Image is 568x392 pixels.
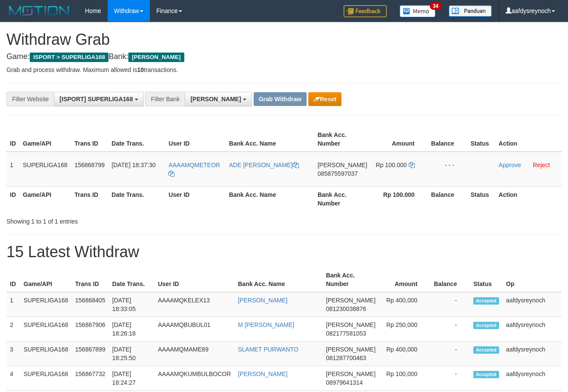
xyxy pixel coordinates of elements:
img: Button%20Memo.svg [400,5,436,17]
th: Trans ID [71,187,108,211]
td: - [430,342,470,366]
td: SUPERLIGA168 [20,292,72,317]
a: [PERSON_NAME] [238,370,288,377]
th: ID [6,187,19,211]
td: - [430,317,470,342]
th: ID [6,127,19,152]
th: Amount [379,268,430,292]
td: [DATE] 18:33:05 [109,292,155,317]
th: Balance [428,127,467,152]
td: AAAAMQMAME89 [155,342,235,366]
th: Status [470,268,503,292]
th: User ID [155,268,235,292]
th: Action [495,127,562,152]
span: Copy 081230038876 to clipboard [326,305,366,312]
td: SUPERLIGA168 [19,152,71,187]
td: 4 [6,366,20,391]
button: Grab Withdraw [254,92,307,106]
img: MOTION_logo.png [6,4,72,17]
p: Grab and process withdraw. Maximum allowed is transactions. [6,65,562,74]
span: [DATE] 18:37:30 [112,162,155,168]
span: 34 [430,2,441,10]
button: [PERSON_NAME] [185,92,251,106]
td: AAAAMQKELEX13 [155,292,235,317]
td: SUPERLIGA168 [20,366,72,391]
th: Bank Acc. Number [314,127,370,152]
img: Feedback.jpg [344,5,387,17]
td: [DATE] 18:24:27 [109,366,155,391]
span: 156868799 [74,162,105,168]
span: Copy 08979641314 to clipboard [326,379,363,386]
span: AAAAMQMETEOR [168,162,220,168]
th: Date Trans. [108,187,165,211]
a: SLAMET PURWANTO [238,346,298,353]
span: [PERSON_NAME] [190,96,241,103]
span: [PERSON_NAME] [317,162,367,168]
th: Bank Acc. Name [235,268,323,292]
th: Trans ID [72,268,109,292]
th: Amount [371,127,428,152]
td: aafdysreynoch [503,292,562,317]
span: Copy 085875597037 to clipboard [317,170,357,177]
span: [PERSON_NAME] [326,321,376,328]
th: Trans ID [71,127,108,152]
td: 156868405 [72,292,109,317]
span: [PERSON_NAME] [128,53,184,62]
h1: 15 Latest Withdraw [6,243,562,261]
td: SUPERLIGA168 [20,342,72,366]
a: [PERSON_NAME] [238,297,288,304]
span: Accepted [473,322,499,329]
span: Copy 082177581053 to clipboard [326,330,366,337]
td: aafdysreynoch [503,366,562,391]
button: Reset [308,92,341,106]
a: Approve [499,162,521,168]
td: 156867732 [72,366,109,391]
td: - - - [428,152,467,187]
th: Action [495,187,562,211]
td: aafdysreynoch [503,317,562,342]
a: AAAAMQMETEOR [168,162,220,177]
a: Copy 100000 to clipboard [409,162,415,168]
th: Balance [428,187,467,211]
th: Rp 100.000 [371,187,428,211]
th: Bank Acc. Number [314,187,370,211]
td: Rp 100,000 [379,366,430,391]
th: Game/API [19,127,71,152]
th: Status [467,187,495,211]
th: Bank Acc. Number [323,268,379,292]
span: ISPORT > SUPERLIGA168 [30,53,109,62]
div: Filter Website [6,92,54,106]
td: 2 [6,317,20,342]
td: [DATE] 18:26:18 [109,317,155,342]
span: [PERSON_NAME] [326,297,376,304]
th: Balance [430,268,470,292]
td: Rp 400,000 [379,342,430,366]
td: 1 [6,292,20,317]
strong: 10 [137,66,144,73]
td: Rp 250,000 [379,317,430,342]
th: User ID [165,127,225,152]
td: AAAAMQKUMBULBOCOR [155,366,235,391]
th: ID [6,268,20,292]
span: Accepted [473,371,499,378]
span: Accepted [473,346,499,354]
td: 1 [6,152,19,187]
td: 156867906 [72,317,109,342]
th: Game/API [19,187,71,211]
button: [ISPORT] SUPERLIGA168 [54,92,143,106]
td: [DATE] 18:25:50 [109,342,155,366]
div: Showing 1 to 1 of 1 entries [6,214,230,226]
th: Op [503,268,562,292]
th: Bank Acc. Name [226,187,314,211]
a: Reject [533,162,550,168]
span: Accepted [473,297,499,305]
h1: Withdraw Grab [6,31,562,48]
td: - [430,366,470,391]
div: Filter Bank [145,92,185,106]
span: [PERSON_NAME] [326,346,376,353]
td: - [430,292,470,317]
td: Rp 400,000 [379,292,430,317]
th: Status [467,127,495,152]
a: M [PERSON_NAME] [238,321,295,328]
th: Date Trans. [109,268,155,292]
